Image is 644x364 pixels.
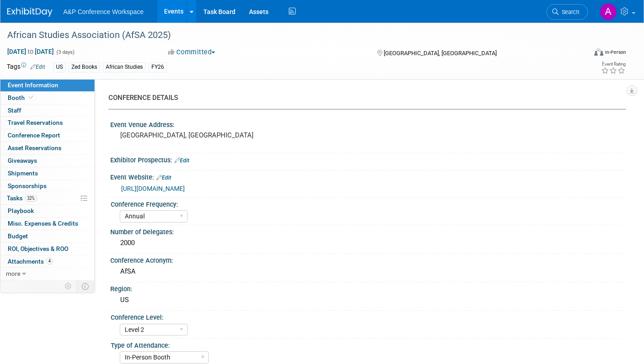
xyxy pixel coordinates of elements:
[0,92,94,104] a: Booth
[8,245,68,252] span: ROI, Objectives & ROO
[8,220,78,227] span: Misc. Expenses & Credits
[0,205,94,217] a: Playbook
[7,47,54,56] span: [DATE] [DATE]
[108,93,619,103] div: CONFERENCE DETAILS
[165,47,219,57] button: Committed
[0,217,94,230] a: Misc. Expenses & Credits
[111,339,622,350] div: Type of Attendance:
[56,49,75,55] span: (3 days)
[0,142,94,154] a: Asset Reservations
[601,62,625,66] div: Event Rating
[117,293,619,307] div: US
[8,107,21,114] span: Staff
[0,180,94,192] a: Sponsorships
[46,258,53,265] span: 4
[121,185,185,192] a: [URL][DOMAIN_NAME]
[110,170,626,182] div: Event Website:
[534,47,626,61] div: Event Format
[110,118,626,129] div: Event Venue Address:
[110,282,626,293] div: Region:
[120,131,315,139] pre: [GEOGRAPHIC_DATA], [GEOGRAPHIC_DATA]
[384,50,497,57] span: [GEOGRAPHIC_DATA], [GEOGRAPHIC_DATA]
[76,280,95,292] td: Toggle Event Tabs
[0,155,94,167] a: Giveaways
[156,175,171,181] a: Edit
[30,64,45,70] a: Edit
[4,27,573,43] div: African Studies Association (AfSA 2025)
[26,48,35,55] span: to
[69,62,100,72] div: Zed Books
[8,170,38,177] span: Shipments
[117,236,619,250] div: 2000
[174,157,189,164] a: Edit
[110,254,626,265] div: Conference Acronym:
[7,8,52,17] img: ExhibitDay
[53,62,66,72] div: US
[0,243,94,255] a: ROI, Objectives & ROO
[0,79,94,91] a: Event Information
[0,192,94,204] a: Tasks32%
[63,8,144,15] span: A&P Conference Workspace
[0,167,94,180] a: Shipments
[8,182,47,189] span: Sponsorships
[8,144,61,151] span: Asset Reservations
[117,265,619,279] div: AfSA
[61,280,76,292] td: Personalize Event Tab Strip
[8,232,28,240] span: Budget
[0,255,94,268] a: Attachments4
[8,207,34,214] span: Playbook
[7,194,37,202] span: Tasks
[110,153,626,165] div: Exhibitor Prospectus:
[103,62,146,72] div: African Studies
[8,94,35,101] span: Booth
[0,104,94,117] a: Staff
[29,95,33,100] i: Booth reservation complete
[8,157,37,164] span: Giveaways
[7,62,45,72] td: Tags
[110,225,626,236] div: Number of Delegates:
[594,48,603,56] img: Format-Inperson.png
[546,4,588,20] a: Search
[25,195,37,202] span: 32%
[0,230,94,242] a: Budget
[0,117,94,129] a: Travel Reservations
[8,119,63,126] span: Travel Reservations
[8,258,53,265] span: Attachments
[0,129,94,142] a: Conference Report
[8,81,58,89] span: Event Information
[600,3,617,20] img: Amanda Oney
[8,132,60,139] span: Conference Report
[111,311,622,322] div: Conference Level:
[111,198,622,209] div: Conference Frequency:
[149,62,167,72] div: FY26
[6,270,20,277] span: more
[0,268,94,280] a: more
[605,49,626,56] div: In-Person
[559,9,579,15] span: Search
